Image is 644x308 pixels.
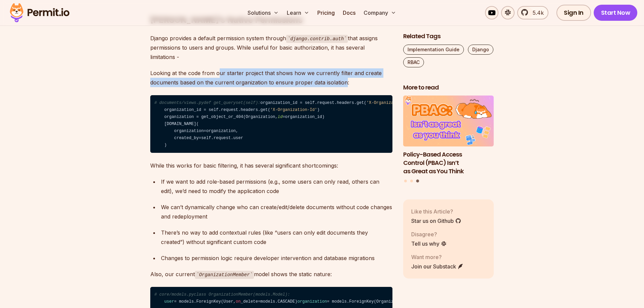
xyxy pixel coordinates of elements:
[411,217,461,225] a: Star us on Github
[403,83,494,92] h2: More to read
[150,34,392,62] p: Django provides a default permission system through that assigns permissions to users and groups....
[195,271,254,279] code: OrganizationMember
[340,6,358,19] a: Docs
[403,150,494,175] h3: Policy-Based Access Control (PBAC) Isn’t as Great as You Think
[416,180,419,183] button: Go to slide 3
[315,6,337,19] a: Pricing
[411,262,464,270] a: Join our Substack
[403,32,494,41] h2: Related Tags
[403,96,494,147] img: Policy-Based Access Control (PBAC) Isn’t as Great as You Think
[161,228,392,247] div: There’s no way to add contextual rules (like “users can only edit documents they created”) withou...
[150,68,392,87] p: Looking at the code from our starter project that shows how we currently filter and create docume...
[403,96,494,176] li: 3 of 3
[7,1,72,24] img: Permit logo
[361,6,399,19] button: Company
[556,5,591,21] a: Sign In
[403,96,494,176] a: Policy-Based Access Control (PBAC) Isn’t as Great as You ThinkPolicy-Based Access Control (PBAC) ...
[164,299,174,304] span: user
[517,6,548,19] a: 5.4k
[411,207,461,215] p: Like this Article?
[403,45,464,55] a: Implementation Guide
[529,9,544,17] span: 5.4k
[270,108,317,112] span: 'X-Organization-Id'
[236,299,241,304] span: on
[245,6,281,19] button: Solutions
[411,253,464,261] p: Want more?
[404,180,407,182] button: Go to slide 1
[154,101,260,105] span: # documents/views.pydef get_queryset(self):
[150,95,392,153] code: organization_id = self.request.headers.get( ) organization_id: Document.objects.none() Document.o...
[154,292,290,297] span: # core/models.pyclass OrganizationMember(models.Model):
[161,177,392,196] div: If we want to add role-based permissions (e.g., some users can only read, others can edit), we’d ...
[594,5,638,21] a: Start Now
[161,253,392,263] div: Changes to permission logic require developer intervention and database migrations
[410,180,413,182] button: Go to slide 2
[411,240,447,248] a: Tell us why
[403,57,424,67] a: RBAC
[278,115,283,119] span: id
[298,299,327,304] span: organization
[161,202,392,221] div: We can’t dynamically change who can create/edit/delete documents without code changes and redeplo...
[366,101,413,105] span: 'X-Organization-Id'
[286,35,348,43] code: django.contrib.auth
[150,269,392,279] p: Also, our current model shows the static nature:
[403,96,494,184] div: Posts
[150,161,392,170] p: While this works for basic filtering, it has several significant shortcomings:
[468,45,493,55] a: Django
[411,230,447,238] p: Disagree?
[284,6,312,19] button: Learn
